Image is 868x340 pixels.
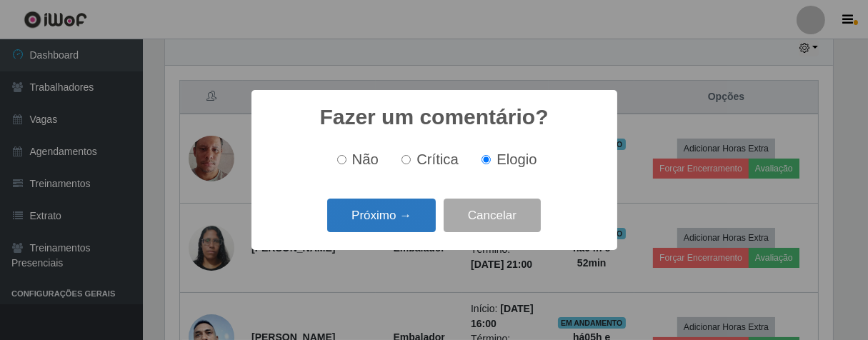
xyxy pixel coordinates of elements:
[327,199,436,232] button: Próximo →
[482,155,491,164] input: Elogio
[319,104,548,130] h2: Fazer um comentário?
[497,151,537,167] span: Elogio
[337,155,346,164] input: Não
[352,151,379,167] span: Não
[444,199,541,232] button: Cancelar
[401,155,411,164] input: Crítica
[416,151,459,167] span: Crítica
